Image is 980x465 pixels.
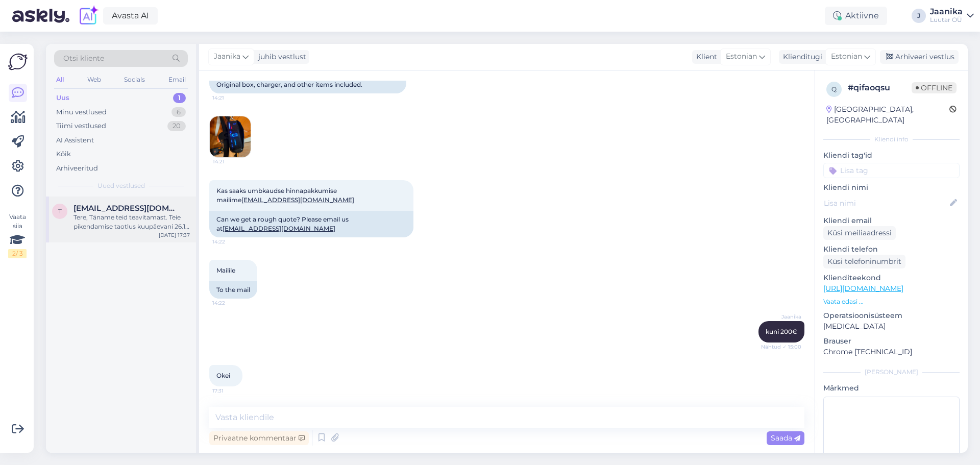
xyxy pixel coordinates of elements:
input: Lisa nimi [824,198,948,209]
p: Kliendi tag'id [823,150,960,161]
div: 20 [167,121,186,131]
div: To the mail [209,281,257,299]
div: J [912,9,926,23]
a: [EMAIL_ADDRESS][DOMAIN_NAME] [241,196,354,204]
div: Arhiveeritud [56,163,98,174]
p: Kliendi email [823,215,960,226]
span: Kas saaks umbkaudse hinnapakkumise mailime [216,187,354,204]
span: 14:22 [212,238,251,246]
div: 1 [173,93,186,103]
img: explore-ai [78,5,99,27]
img: Askly Logo [8,52,28,71]
span: Estonian [831,51,862,62]
div: Tere, Täname teid teavitamast. Teie pikendamise taotlus kuupäevani 26.10 on edastatud meie kollee... [73,213,190,231]
div: Minu vestlused [56,107,107,117]
a: Avasta AI [103,7,158,25]
p: Brauser [823,336,960,347]
div: juhib vestlust [254,52,306,62]
div: Email [166,73,188,86]
div: 6 [171,107,186,117]
div: Klienditugi [779,52,822,62]
span: Saada [771,433,800,443]
p: Kliendi nimi [823,182,960,193]
span: q [831,85,837,93]
div: Jaanika [930,8,963,16]
div: Can we get a rough quote? Please email us at [209,211,413,237]
div: Vaata siia [8,212,27,258]
p: Operatsioonisüsteem [823,310,960,321]
span: talvitein@gmail.com [73,204,180,213]
div: Kliendi info [823,135,960,144]
span: 17:31 [212,387,251,395]
span: 14:22 [212,299,251,307]
span: t [58,207,62,215]
input: Lisa tag [823,163,960,178]
div: [DATE] 17:37 [159,231,190,239]
div: [PERSON_NAME] [823,368,960,377]
div: Klient [692,52,717,62]
span: Offline [912,82,957,93]
img: Attachment [210,116,251,157]
p: [MEDICAL_DATA] [823,321,960,332]
div: Privaatne kommentaar [209,431,309,445]
span: kuni 200€ [766,328,797,335]
span: Jaanika [214,51,240,62]
div: Luutar OÜ [930,16,963,24]
div: AI Assistent [56,135,94,145]
div: Tiimi vestlused [56,121,106,131]
div: Socials [122,73,147,86]
p: Klienditeekond [823,273,960,283]
span: Nähtud ✓ 15:00 [761,343,801,351]
div: Arhiveeri vestlus [880,50,959,64]
div: Küsi meiliaadressi [823,226,896,240]
div: 2 / 3 [8,249,27,258]
div: All [54,73,66,86]
span: Otsi kliente [63,53,104,64]
div: [GEOGRAPHIC_DATA], [GEOGRAPHIC_DATA] [826,104,949,126]
div: Original box, charger, and other items included. [209,76,406,93]
p: Vaata edasi ... [823,297,960,306]
span: Okei [216,372,230,379]
span: Jaanika [763,313,801,321]
div: # qifaoqsu [848,82,912,94]
span: 14:21 [212,94,251,102]
div: Aktiivne [825,7,887,25]
span: 14:21 [213,158,251,165]
div: Uus [56,93,69,103]
p: Chrome [TECHNICAL_ID] [823,347,960,357]
p: Kliendi telefon [823,244,960,255]
a: [EMAIL_ADDRESS][DOMAIN_NAME] [223,225,335,232]
a: [URL][DOMAIN_NAME] [823,284,903,293]
div: Kõik [56,149,71,159]
div: Web [85,73,103,86]
a: JaanikaLuutar OÜ [930,8,974,24]
p: Märkmed [823,383,960,394]
span: Mailile [216,266,235,274]
span: Uued vestlused [97,181,145,190]
div: Küsi telefoninumbrit [823,255,905,268]
span: Estonian [726,51,757,62]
